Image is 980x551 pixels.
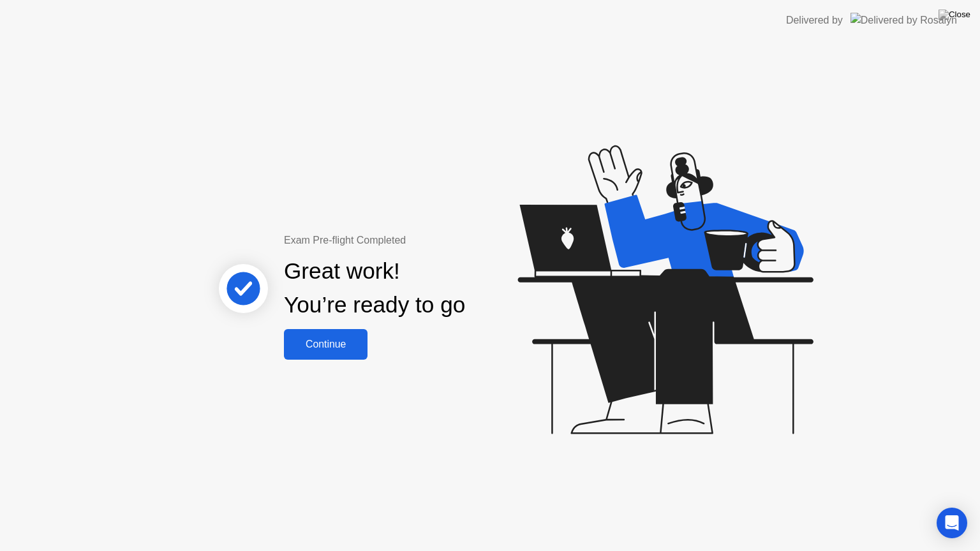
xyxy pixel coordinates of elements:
[284,254,465,322] div: Great work! You’re ready to go
[288,339,364,350] div: Continue
[850,13,957,27] img: Delivered by Rosalyn
[937,508,967,538] div: Open Intercom Messenger
[284,329,367,360] button: Continue
[786,13,843,28] div: Delivered by
[284,233,547,248] div: Exam Pre-flight Completed
[939,10,970,20] img: Close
